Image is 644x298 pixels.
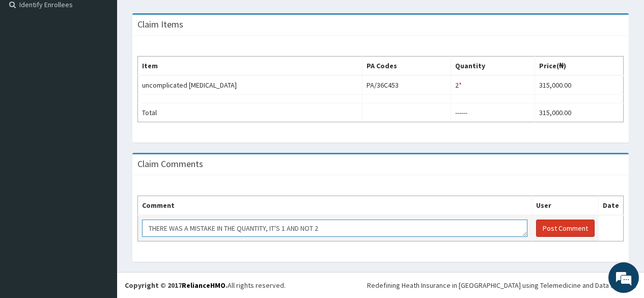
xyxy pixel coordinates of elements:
span: We're online! [59,86,141,189]
td: uncomplicated [MEDICAL_DATA] [138,75,362,95]
button: Post Comment [536,220,595,237]
th: Date [599,196,624,215]
footer: All rights reserved. [117,272,644,298]
a: RelianceHMO [182,281,226,290]
strong: Copyright © 2017 . [125,281,228,290]
textarea: THERE WAS A MISTAKE IN THE QUANTITY, IT'S 1 AND NOT 2 [142,220,527,237]
td: 2 [451,75,535,95]
td: 315,000.00 [535,103,624,122]
td: Total [138,103,362,122]
th: Comment [138,196,532,215]
th: Quantity [451,57,535,76]
th: User [531,196,599,215]
td: 315,000.00 [535,75,624,95]
td: PA/36C453 [362,75,451,95]
div: Minimize live chat window [167,5,191,30]
div: Redefining Heath Insurance in [GEOGRAPHIC_DATA] using Telemedicine and Data Science! [367,280,636,290]
th: Item [138,57,362,76]
h3: Claim Items [137,20,183,29]
th: PA Codes [362,57,451,76]
div: Chat with us now [53,57,171,70]
textarea: Type your message and hit 'Enter' [5,194,194,229]
img: d_794563401_company_1708531726252_794563401 [19,51,41,76]
th: Price(₦) [535,57,624,76]
td: ------ [451,103,535,122]
h3: Claim Comments [137,159,203,169]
